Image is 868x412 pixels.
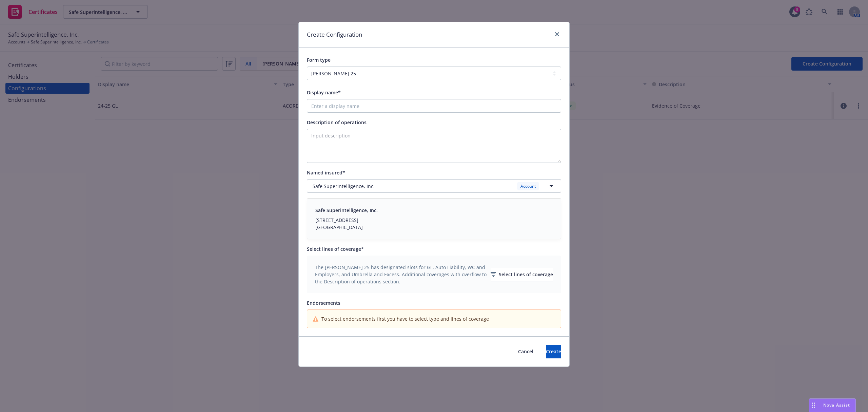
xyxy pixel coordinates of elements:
[307,119,367,126] span: Description of operations
[307,89,341,96] span: Display name*
[315,224,378,231] div: [GEOGRAPHIC_DATA]
[307,99,561,113] input: Enter a display name
[546,345,561,358] button: Create
[315,217,378,224] div: [STREET_ADDRESS]
[307,129,561,163] textarea: Input description
[491,268,553,281] div: Select lines of coverage
[823,402,850,408] span: Nova Assist
[315,264,487,285] span: The [PERSON_NAME] 25 has designated slots for GL, Auto Liability, WC and Employers, and Umbrella ...
[491,268,553,281] button: Select lines of coverage
[517,182,539,190] div: Account
[553,30,561,38] a: close
[546,348,561,355] span: Create
[307,169,345,176] span: Named insured*
[307,246,364,252] span: Select lines of coverage*
[518,348,533,355] span: Cancel
[307,30,362,39] h1: Create Configuration
[315,207,378,214] div: Safe Superintelligence, Inc.
[321,315,489,322] span: To select endorsements first you have to select type and lines of coverage
[307,179,561,193] button: Safe Superintelligence, Inc.Account
[507,345,545,358] button: Cancel
[307,300,340,306] span: Endorsements
[809,398,856,412] button: Nova Assist
[809,399,818,412] div: Drag to move
[307,57,331,63] span: Form type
